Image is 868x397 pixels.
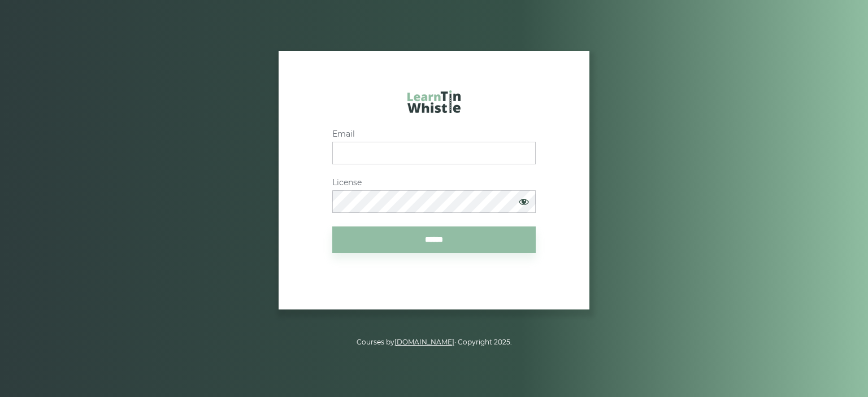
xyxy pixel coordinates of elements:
[115,337,753,348] p: Courses by · Copyright 2025.
[407,90,461,119] a: LearnTinWhistle.com
[332,129,536,139] label: Email
[332,178,536,187] label: License
[394,338,454,346] a: [DOMAIN_NAME]
[407,90,461,113] img: LearnTinWhistle.com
